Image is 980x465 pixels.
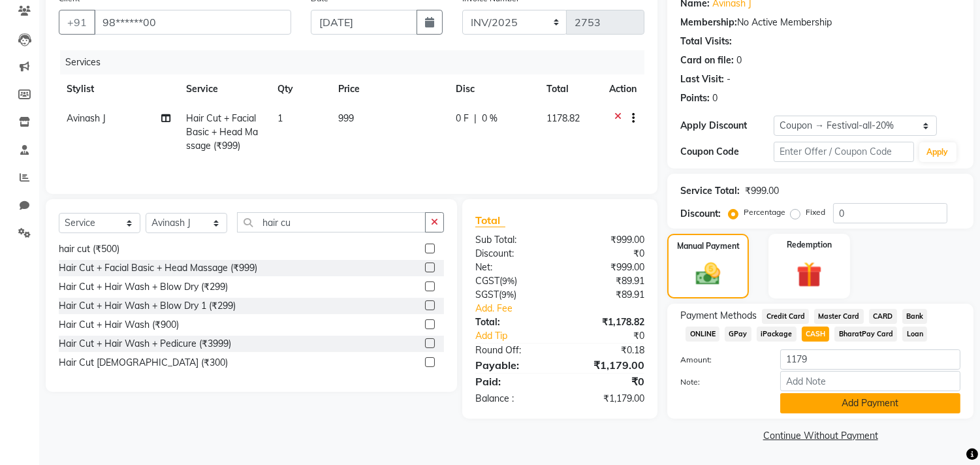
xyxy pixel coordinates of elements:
[466,261,560,274] div: Net:
[178,74,270,104] th: Service
[725,327,751,342] span: GPay
[902,309,928,324] span: Bank
[757,327,797,342] span: iPackage
[560,274,655,288] div: ₹89.91
[744,206,785,218] label: Percentage
[560,288,655,302] div: ₹89.91
[560,344,655,357] div: ₹0.18
[59,74,178,104] th: Stylist
[560,315,655,329] div: ₹1,178.82
[677,240,740,252] label: Manual Payment
[601,74,644,104] th: Action
[448,74,538,104] th: Disc
[501,289,514,300] span: 9%
[466,233,560,247] div: Sub Total:
[560,233,655,247] div: ₹999.00
[680,207,721,221] div: Discount:
[466,374,560,389] div: Paid:
[270,74,330,104] th: Qty
[834,327,897,342] span: BharatPay Card
[869,309,897,324] span: CARD
[680,16,960,29] div: No Active Membership
[671,376,770,388] label: Note:
[59,337,231,351] div: Hair Cut + Hair Wash + Pedicure (₹3999)
[237,212,426,232] input: Search or Scan
[59,318,179,332] div: Hair Cut + Hair Wash (₹900)
[712,91,718,105] div: 0
[680,145,774,159] div: Coupon Code
[466,315,560,329] div: Total:
[60,50,654,74] div: Services
[456,112,469,125] span: 0 F
[736,54,742,67] div: 0
[546,112,580,124] span: 1178.82
[466,302,654,315] a: Add. Fee
[466,274,560,288] div: ( )
[186,112,258,152] span: Hair Cut + Facial Basic + Head Massage (₹999)
[671,354,770,366] label: Amount:
[919,142,956,162] button: Apply
[745,184,779,198] div: ₹999.00
[680,309,757,323] span: Payment Methods
[780,371,960,391] input: Add Note
[680,16,737,29] div: Membership:
[560,261,655,274] div: ₹999.00
[680,91,710,105] div: Points:
[466,288,560,302] div: ( )
[560,392,655,406] div: ₹1,179.00
[59,10,95,35] button: +91
[780,393,960,413] button: Add Payment
[762,309,809,324] span: Credit Card
[680,35,732,48] div: Total Visits:
[560,247,655,261] div: ₹0
[475,289,499,300] span: SGST
[560,357,655,373] div: ₹1,179.00
[466,247,560,261] div: Discount:
[686,327,719,342] span: ONLINE
[59,280,228,294] div: Hair Cut + Hair Wash + Blow Dry (₹299)
[560,374,655,389] div: ₹0
[680,54,734,67] div: Card on file:
[680,184,740,198] div: Service Total:
[59,261,257,275] div: Hair Cut + Facial Basic + Head Massage (₹999)
[806,206,825,218] label: Fixed
[475,214,505,227] span: Total
[277,112,283,124] span: 1
[502,276,514,286] span: 9%
[787,239,832,251] label: Redemption
[466,329,576,343] a: Add Tip
[727,72,731,86] div: -
[475,275,499,287] span: CGST
[802,327,830,342] span: CASH
[670,429,971,443] a: Continue Without Payment
[680,119,774,133] div: Apply Discount
[59,242,119,256] div: hair cut (₹500)
[67,112,106,124] span: Avinash J
[466,357,560,373] div: Payable:
[539,74,602,104] th: Total
[59,356,228,370] div: Hair Cut [DEMOGRAPHIC_DATA] (₹300)
[94,10,291,35] input: Search by Name/Mobile/Email/Code
[466,392,560,406] div: Balance :
[780,349,960,370] input: Amount
[814,309,864,324] span: Master Card
[688,260,727,288] img: _cash.svg
[789,259,830,291] img: _gift.svg
[474,112,477,125] span: |
[466,344,560,357] div: Round Off:
[576,329,655,343] div: ₹0
[482,112,498,125] span: 0 %
[338,112,354,124] span: 999
[59,299,236,313] div: Hair Cut + Hair Wash + Blow Dry 1 (₹299)
[330,74,449,104] th: Price
[680,72,724,86] div: Last Visit:
[774,142,913,162] input: Enter Offer / Coupon Code
[902,327,927,342] span: Loan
